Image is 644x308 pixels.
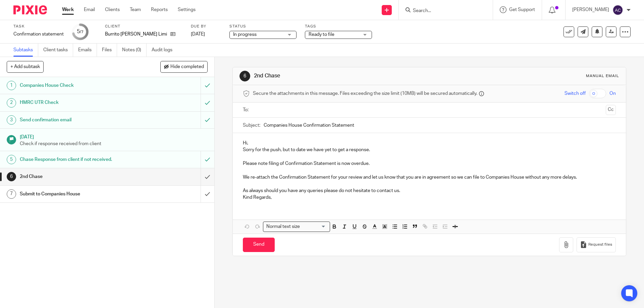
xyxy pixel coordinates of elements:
a: Settings [178,6,196,13]
span: Normal text size [265,223,301,230]
label: To: [243,107,250,113]
button: Hide completed [160,61,208,72]
div: 6 [239,71,250,81]
span: In progress [233,32,257,37]
span: Secure the attachments in this message. Files exceeding the size limit (10MB) will be secured aut... [253,90,477,97]
label: Due by [191,24,221,29]
p: Burrito [PERSON_NAME] Limited [105,31,167,38]
label: Subject: [243,122,260,129]
button: Cc [606,105,616,115]
h1: HMRC UTR Check [20,98,136,108]
a: Emails [78,44,97,57]
a: Team [130,6,141,13]
span: Ready to file [309,32,334,37]
a: Client tasks [43,44,73,57]
div: 3 [7,115,16,125]
img: svg%3E [612,5,623,15]
button: + Add subtask [7,61,44,72]
div: 6 [7,172,16,181]
button: Request files [577,237,615,252]
div: Search for option [263,222,330,232]
input: Search for option [302,223,326,230]
a: Subtasks [13,44,38,57]
h1: 2nd Chase [20,172,136,182]
div: 2 [7,98,16,108]
a: Email [84,6,95,13]
span: Switch off [565,90,586,97]
p: [PERSON_NAME] [572,6,609,13]
p: Sorry for the push, but to date we have yet to get a response. Please note filing of Confirmation... [243,146,615,201]
h1: Chase Response from client if not received. [20,155,136,165]
label: Task [13,24,64,29]
h1: Submit to Companies House [20,189,136,199]
div: 1 [7,81,16,90]
label: Client [105,24,182,29]
a: Reports [151,6,168,13]
a: Clients [105,6,120,13]
a: Files [102,44,117,57]
h1: 2nd Chase [254,72,444,79]
span: Request files [588,242,612,247]
img: Pixie [13,5,47,14]
div: 5 [77,28,84,36]
small: /7 [80,30,84,34]
p: Check if response received from client [20,140,208,147]
input: Search [412,8,473,14]
span: Hide completed [170,64,204,70]
a: Notes (0) [122,44,147,57]
div: 7 [7,189,16,199]
h1: [DATE] [20,132,208,140]
span: [DATE] [191,32,205,37]
div: Manual email [586,73,619,79]
h1: Send confirmation email [20,115,136,125]
h1: Companies House Check [20,80,136,90]
a: Work [62,6,74,13]
label: Status [229,24,297,29]
input: Send [243,238,275,252]
a: Audit logs [152,44,177,57]
p: Hi, [243,140,615,146]
div: 5 [7,155,16,164]
div: Confirmation statement [13,31,64,38]
label: Tags [305,24,372,29]
span: On [609,90,616,97]
span: Get Support [509,7,535,12]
